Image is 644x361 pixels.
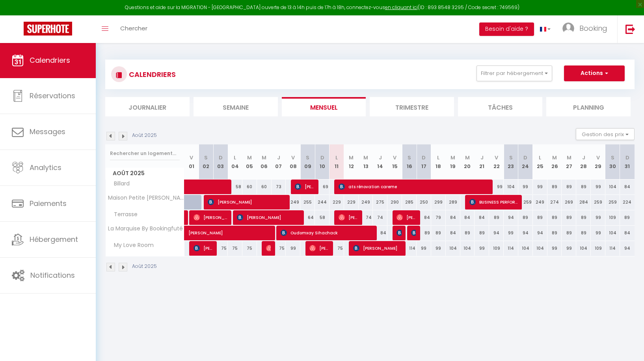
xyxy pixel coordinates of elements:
[387,195,402,209] div: 290
[184,226,199,241] a: [PERSON_NAME]
[242,241,257,256] div: 75
[309,241,329,256] span: [PERSON_NAME]
[591,226,605,240] div: 99
[460,210,475,225] div: 84
[107,195,186,201] span: Maison Petite [PERSON_NAME] Provençale by Booking Futé
[353,241,402,256] span: [PERSON_NAME]
[363,154,368,161] abbr: M
[281,225,373,240] span: Oudomxay Sihachack
[359,210,373,225] div: 74
[30,234,78,244] span: Hébergement
[539,154,541,161] abbr: L
[489,180,504,194] div: 99
[562,241,576,256] div: 99
[479,22,534,36] button: Besoin d'aide ?
[339,210,358,225] span: [PERSON_NAME]
[315,180,329,194] div: 69
[562,22,574,34] img: ...
[605,210,620,225] div: 109
[431,195,446,209] div: 299
[576,195,591,209] div: 284
[30,127,65,137] span: Messages
[546,97,631,116] li: Planning
[518,241,533,256] div: 104
[475,144,489,180] th: 21
[373,210,387,225] div: 74
[509,154,513,161] abbr: S
[213,241,228,256] div: 75
[460,226,475,240] div: 89
[431,144,446,180] th: 18
[489,144,504,180] th: 22
[576,226,591,240] div: 89
[504,241,518,256] div: 114
[385,4,418,11] a: en cliquant ici
[30,163,61,172] span: Analytics
[518,195,533,209] div: 259
[199,144,213,180] th: 02
[605,241,620,256] div: 114
[596,154,600,161] abbr: V
[339,179,489,194] span: ats rénovation careme
[476,65,552,81] button: Filtrer par hébergement
[620,210,635,225] div: 89
[257,144,272,180] th: 06
[562,144,576,180] th: 27
[533,180,547,194] div: 99
[576,180,591,194] div: 89
[417,144,431,180] th: 17
[417,210,431,225] div: 84
[417,195,431,209] div: 250
[547,210,562,225] div: 89
[132,263,157,270] p: Août 2025
[523,154,527,161] abbr: D
[242,144,257,180] th: 05
[605,195,620,209] div: 259
[344,144,359,180] th: 12
[591,144,605,180] th: 29
[567,154,571,161] abbr: M
[315,210,329,225] div: 58
[625,154,629,161] abbr: D
[446,226,460,240] div: 84
[408,154,411,161] abbr: S
[132,132,157,139] p: Août 2025
[552,154,557,161] abbr: M
[489,226,504,240] div: 94
[190,154,193,161] abbr: V
[373,144,387,180] th: 14
[127,65,176,83] h3: CALENDRIERS
[547,241,562,256] div: 99
[533,144,547,180] th: 25
[518,180,533,194] div: 99
[219,154,223,161] abbr: D
[533,241,547,256] div: 104
[282,97,366,116] li: Mensuel
[611,328,644,361] iframe: LiveChat chat widget
[379,154,382,161] abbr: J
[591,241,605,256] div: 109
[518,210,533,225] div: 89
[228,241,242,256] div: 75
[247,154,252,161] abbr: M
[234,154,236,161] abbr: L
[329,241,344,256] div: 75
[533,210,547,225] div: 89
[329,195,344,209] div: 229
[518,144,533,180] th: 24
[262,154,266,161] abbr: M
[396,225,401,240] span: [PERSON_NAME]
[184,144,199,180] th: 01
[576,241,591,256] div: 104
[547,180,562,194] div: 89
[417,226,431,240] div: 89
[437,154,439,161] abbr: L
[605,144,620,180] th: 30
[402,195,417,209] div: 285
[237,210,300,225] span: [PERSON_NAME]
[620,195,635,209] div: 224
[547,195,562,209] div: 274
[105,97,190,116] li: Journalier
[295,179,314,194] span: [PERSON_NAME]
[106,168,184,179] span: Août 2025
